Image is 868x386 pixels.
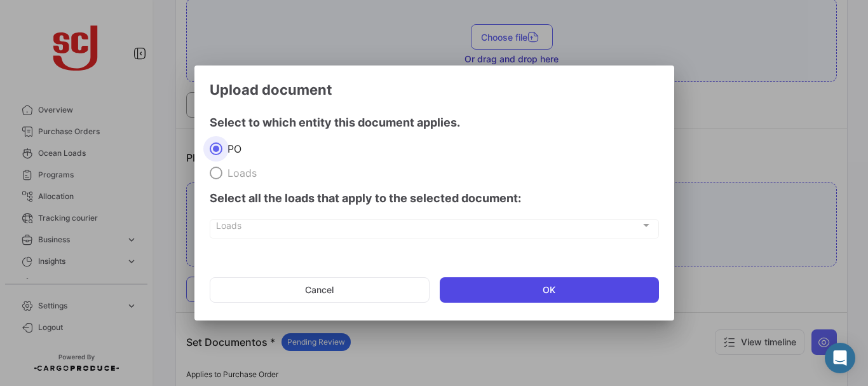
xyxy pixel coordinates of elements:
[222,142,241,155] span: PO
[210,277,430,303] button: Cancel
[210,81,659,99] h3: Upload document
[210,190,659,207] h4: Select all the loads that apply to the selected document:
[440,277,659,303] button: OK
[210,114,659,132] h4: Select to which entity this document applies.
[216,223,641,233] span: Loads
[825,343,855,373] div: Abrir Intercom Messenger
[222,167,257,179] span: Loads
